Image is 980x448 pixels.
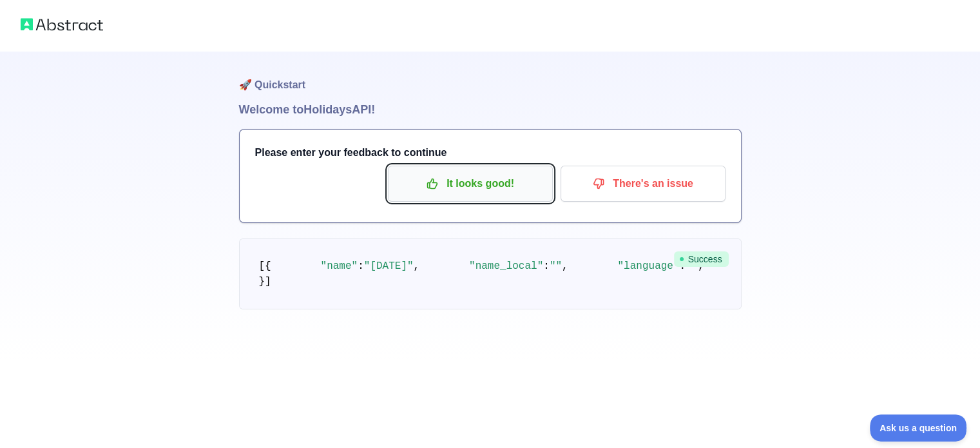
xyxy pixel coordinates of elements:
span: [ [259,260,265,272]
span: "language" [617,260,679,272]
img: Abstract logo [21,15,103,34]
h1: 🚀 Quickstart [239,52,742,101]
h1: Welcome to Holidays API! [239,101,742,119]
p: It looks good! [398,173,543,195]
p: There's an issue [570,173,716,195]
span: : [543,260,550,272]
span: "" [550,260,562,272]
span: Success [674,251,729,267]
iframe: Toggle Customer Support [870,414,967,442]
span: : [358,260,364,272]
span: "name" [321,260,358,272]
span: , [562,260,568,272]
span: "[DATE]" [364,260,414,272]
span: "name_local" [469,260,543,272]
span: , [414,260,420,272]
h3: Please enter your feedback to continue [255,145,725,161]
button: There's an issue [561,166,725,202]
button: It looks good! [388,166,553,202]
